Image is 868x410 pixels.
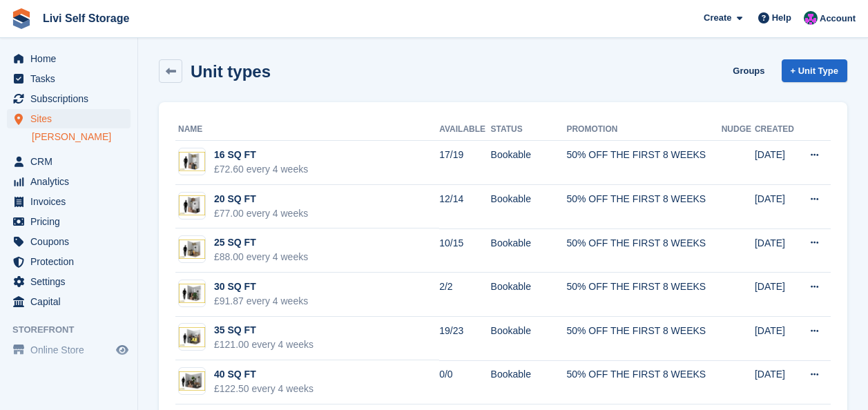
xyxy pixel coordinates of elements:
span: CRM [30,152,113,171]
td: 50% OFF THE FIRST 8 WEEKS [566,273,721,317]
td: Bookable [491,273,567,317]
img: stora-icon-8386f47178a22dfd0bd8f6a31ec36ba5ce8667c1dd55bd0f319d3a0aa187defe.svg [11,8,32,29]
a: menu [7,272,131,291]
a: menu [7,49,131,68]
div: 30 SQ FT [214,280,308,294]
div: 40 SQ FT [214,367,314,382]
div: 20 SQ FT [214,192,308,206]
div: £121.00 every 4 weeks [214,338,314,352]
div: £72.60 every 4 weeks [214,162,308,177]
td: 10/15 [439,228,490,273]
td: 17/19 [439,141,490,185]
th: Name [175,119,439,141]
td: Bookable [491,228,567,273]
th: Promotion [566,119,721,141]
td: Bookable [491,141,567,185]
a: [PERSON_NAME] [32,130,131,144]
td: [DATE] [755,185,799,229]
td: 12/14 [439,185,490,229]
span: Analytics [30,172,113,191]
span: Settings [30,272,113,291]
a: menu [7,192,131,211]
td: 2/2 [439,273,490,317]
div: £91.87 every 4 weeks [214,294,308,309]
span: Capital [30,292,113,311]
a: menu [7,232,131,251]
td: Bookable [491,185,567,229]
span: Coupons [30,232,113,251]
a: Groups [727,59,770,82]
div: £77.00 every 4 weeks [214,206,308,221]
td: Bookable [491,360,567,404]
span: Create [704,11,731,25]
span: Help [772,11,791,25]
span: Pricing [30,212,113,231]
span: Account [820,12,856,26]
th: Available [439,119,490,141]
a: menu [7,69,131,88]
td: [DATE] [755,273,799,317]
td: 50% OFF THE FIRST 8 WEEKS [566,228,721,273]
img: 40-sqft-unit.jpg [179,371,205,391]
a: menu [7,109,131,128]
span: Subscriptions [30,89,113,108]
td: [DATE] [755,360,799,404]
span: Protection [30,252,113,271]
div: 16 SQ FT [214,148,308,162]
td: [DATE] [755,317,799,361]
td: [DATE] [755,228,799,273]
a: Preview store [114,342,131,358]
img: 20-sqft-unit.jpg [179,195,205,215]
td: 0/0 [439,360,490,404]
a: menu [7,89,131,108]
img: 15-sqft-unit.jpg [179,152,205,172]
td: 19/23 [439,317,490,361]
div: £122.50 every 4 weeks [214,382,314,396]
img: 25-sqft-unit.jpg [179,240,205,260]
div: £88.00 every 4 weeks [214,250,308,264]
a: + Unit Type [782,59,847,82]
td: Bookable [491,317,567,361]
td: 50% OFF THE FIRST 8 WEEKS [566,317,721,361]
td: [DATE] [755,141,799,185]
a: menu [7,152,131,171]
span: Storefront [12,323,137,337]
a: menu [7,340,131,360]
span: Online Store [30,340,113,360]
span: Tasks [30,69,113,88]
a: menu [7,212,131,231]
span: Home [30,49,113,68]
img: 35-sqft-unit.jpg [179,327,205,347]
span: Sites [30,109,113,128]
a: menu [7,172,131,191]
th: Created [755,119,799,141]
td: 50% OFF THE FIRST 8 WEEKS [566,360,721,404]
td: 50% OFF THE FIRST 8 WEEKS [566,185,721,229]
img: 30-sqft-unit.jpg [179,284,205,304]
div: 35 SQ FT [214,323,314,338]
h2: Unit types [191,62,271,81]
a: Livi Self Storage [37,7,135,30]
span: Invoices [30,192,113,211]
th: Nudge [722,119,755,141]
a: menu [7,292,131,311]
th: Status [491,119,567,141]
a: menu [7,252,131,271]
div: 25 SQ FT [214,235,308,250]
td: 50% OFF THE FIRST 8 WEEKS [566,141,721,185]
img: Graham Cameron [804,11,818,25]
